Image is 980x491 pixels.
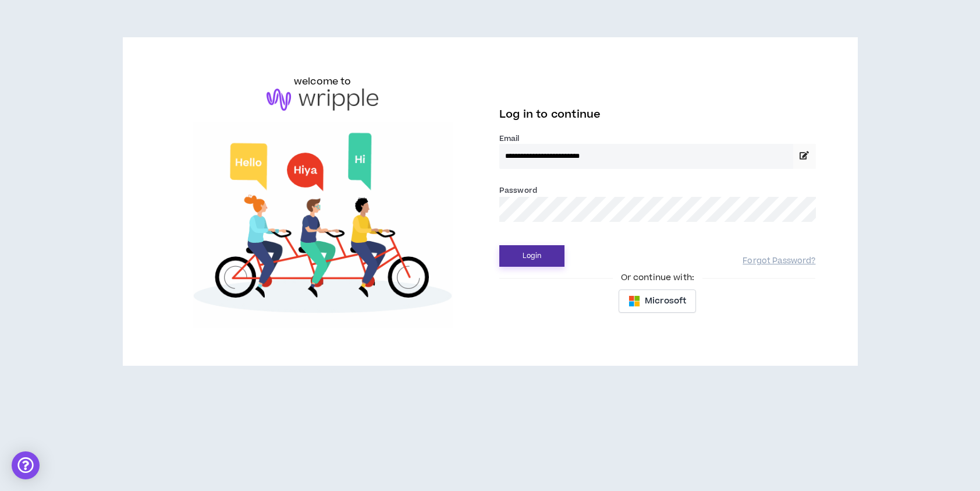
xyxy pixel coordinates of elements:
[743,256,815,267] a: Forgot Password?
[645,295,686,308] span: Microsoft
[499,245,564,267] button: Login
[613,271,702,284] span: Or continue with:
[619,289,696,313] button: Microsoft
[294,75,351,89] h6: welcome to
[267,89,378,111] img: logo-brand.png
[12,451,40,479] div: Open Intercom Messenger
[499,185,537,196] label: Password
[499,133,816,144] label: Email
[165,122,481,328] img: Welcome to Wripple
[499,107,601,122] span: Log in to continue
